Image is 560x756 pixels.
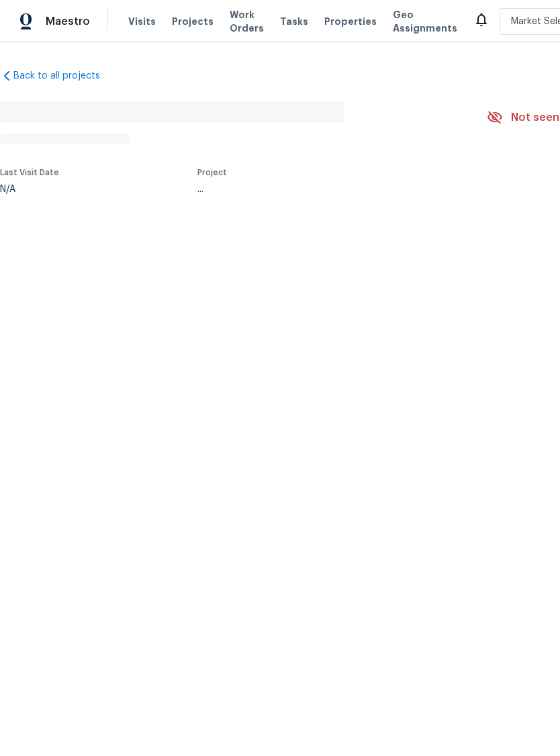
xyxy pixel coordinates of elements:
span: Project [197,169,227,177]
span: Visits [128,15,156,28]
div: ... [197,185,455,194]
span: Work Orders [230,8,264,35]
span: Geo Assignments [393,8,457,35]
span: Maestro [46,15,90,28]
span: Tasks [280,17,308,26]
span: Projects [172,15,214,28]
span: Properties [324,15,377,28]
